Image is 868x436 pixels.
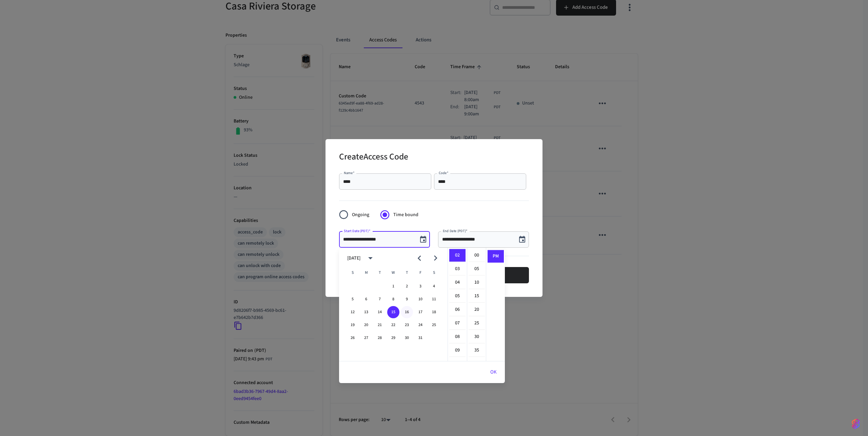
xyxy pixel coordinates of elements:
li: 35 minutes [469,344,485,357]
span: Sunday [347,266,359,280]
button: 11 [428,293,440,305]
button: 15 [387,306,399,318]
button: 10 [414,293,427,305]
button: Previous month [411,250,427,266]
button: 23 [401,319,413,331]
button: 28 [374,332,386,344]
button: 12 [347,306,359,318]
button: 25 [428,319,440,331]
ul: Select meridiem [486,248,505,361]
span: Time bound [393,211,418,219]
button: 24 [414,319,427,331]
span: Wednesday [387,266,399,280]
li: 6 hours [449,303,466,316]
button: 26 [347,332,359,344]
button: 13 [360,306,372,318]
li: 20 minutes [469,303,485,316]
li: 15 minutes [469,290,485,303]
button: 7 [374,293,386,305]
li: 7 hours [449,317,466,330]
button: 20 [360,319,372,331]
button: 5 [347,293,359,305]
label: End Date (PDT) [443,228,468,233]
span: Saturday [428,266,440,280]
img: SeamLogoGradient.69752ec5.svg [852,418,860,429]
span: Thursday [401,266,413,280]
button: 18 [428,306,440,318]
button: 14 [374,306,386,318]
li: 5 minutes [469,263,485,276]
span: Friday [414,266,427,280]
li: 40 minutes [469,358,485,371]
button: OK [482,364,505,380]
li: 9 hours [449,344,466,357]
li: 2 hours [449,249,466,262]
button: 2 [401,280,413,292]
button: calendar view is open, switch to year view [362,250,378,266]
button: 27 [360,332,372,344]
span: Monday [360,266,372,280]
span: Ongoing [352,211,369,219]
button: 4 [428,280,440,292]
li: 10 hours [449,358,466,371]
li: 30 minutes [469,330,485,343]
button: 30 [401,332,413,344]
li: PM [488,250,504,263]
li: 3 hours [449,263,466,276]
li: 25 minutes [469,317,485,330]
button: 31 [414,332,427,344]
button: 19 [347,319,359,331]
button: Next month [428,250,443,266]
button: 3 [414,280,427,292]
button: 29 [387,332,399,344]
h2: Create Access Code [339,147,408,168]
div: [DATE] [347,255,360,262]
li: 10 minutes [469,276,485,289]
button: 17 [414,306,427,318]
span: Tuesday [374,266,386,280]
li: 5 hours [449,290,466,303]
li: 0 minutes [469,249,485,262]
li: 8 hours [449,330,466,343]
button: 1 [387,280,399,292]
button: 22 [387,319,399,331]
button: Choose date, selected date is Oct 15, 2025 [515,233,529,246]
button: 21 [374,319,386,331]
li: 4 hours [449,276,466,289]
label: Name [344,170,355,175]
label: Start Date (PDT) [344,228,370,233]
ul: Select hours [448,248,467,361]
button: Choose date, selected date is Oct 15, 2025 [416,233,430,246]
button: 8 [387,293,399,305]
ul: Select minutes [467,248,486,361]
button: 16 [401,306,413,318]
label: Code [439,170,449,175]
button: 6 [360,293,372,305]
button: 9 [401,293,413,305]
